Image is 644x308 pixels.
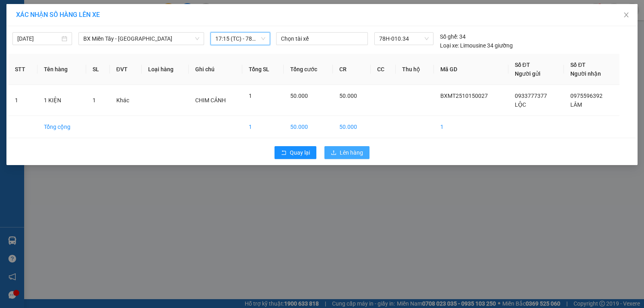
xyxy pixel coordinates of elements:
[110,54,142,85] th: ĐVT
[434,54,508,85] th: Mã GD
[371,54,396,85] th: CC
[515,70,541,77] span: Người gửi
[333,116,371,138] td: 50.000
[275,146,316,159] button: rollbackQuay lại
[434,116,508,138] td: 1
[623,12,630,18] span: close
[110,85,142,116] td: Khác
[570,62,586,68] span: Số ĐT
[340,148,363,157] span: Lên hàng
[189,54,242,85] th: Ghi chú
[195,97,226,103] span: CHIM CẢNH
[615,4,638,27] button: Close
[290,148,310,157] span: Quay lại
[440,41,513,50] div: Limousine 34 giường
[440,93,488,99] span: BXMT2510150027
[339,93,357,99] span: 50.000
[440,32,466,41] div: 34
[284,54,333,85] th: Tổng cước
[215,33,265,45] span: 17:15 (TC) - 78H-010.34
[142,54,189,85] th: Loại hàng
[8,85,37,116] td: 1
[440,32,458,41] span: Số ghế:
[331,150,336,156] span: upload
[242,116,283,138] td: 1
[86,54,110,85] th: SL
[379,33,429,45] span: 78H-010.34
[515,101,526,108] span: LỘC
[440,41,459,50] span: Loại xe:
[37,85,86,116] td: 1 KIỆN
[290,93,308,99] span: 50.000
[396,54,434,85] th: Thu hộ
[333,54,371,85] th: CR
[16,11,100,19] span: XÁC NHẬN SỐ HÀNG LÊN XE
[284,116,333,138] td: 50.000
[37,116,86,138] td: Tổng cộng
[242,54,283,85] th: Tổng SL
[570,101,582,108] span: LÂM
[17,34,60,43] input: 15/10/2025
[8,54,37,85] th: STT
[249,93,252,99] span: 1
[83,33,199,45] span: BX Miền Tây - Tuy Hòa
[281,150,287,156] span: rollback
[570,93,603,99] span: 0975596392
[324,146,369,159] button: uploadLên hàng
[515,62,530,68] span: Số ĐT
[570,70,601,77] span: Người nhận
[515,93,547,99] span: 0933777377
[195,36,200,41] span: down
[93,97,96,103] span: 1
[37,54,86,85] th: Tên hàng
